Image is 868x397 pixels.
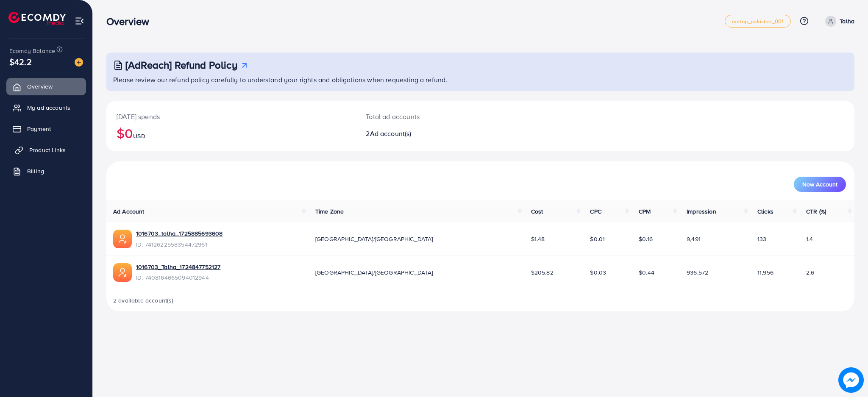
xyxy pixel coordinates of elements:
[794,177,846,192] button: New Account
[113,263,132,282] img: ic-ads-acc.e4c84228.svg
[806,207,826,216] span: CTR (%)
[315,268,433,277] span: [GEOGRAPHIC_DATA]/[GEOGRAPHIC_DATA]
[75,58,83,67] img: image
[117,111,345,122] p: [DATE] spends
[113,75,849,85] p: Please review our refund policy carefully to understand your rights and obligations when requesti...
[6,99,86,116] a: My ad accounts
[29,146,66,154] span: Product Links
[113,230,132,248] img: ic-ads-acc.e4c84228.svg
[75,16,84,26] img: menu
[687,207,716,216] span: Impression
[113,207,145,216] span: Ad Account
[9,56,32,68] span: $42.2
[687,235,701,243] span: 9,491
[806,268,814,277] span: 2.6
[9,47,55,55] span: Ecomdy Balance
[757,207,773,216] span: Clicks
[370,129,412,138] span: Ad account(s)
[531,235,545,243] span: $1.48
[806,235,813,243] span: 1.4
[802,181,837,187] span: New Account
[27,82,53,91] span: Overview
[687,268,708,277] span: 936,572
[725,15,791,28] a: metap_pakistan_001
[590,235,605,243] span: $0.01
[6,142,86,158] a: Product Links
[6,163,86,180] a: Billing
[840,16,854,26] p: Talha
[590,207,601,216] span: CPC
[838,367,864,393] img: image
[757,268,773,277] span: 11,956
[136,263,220,271] a: 1016703_Talha_1724847752127
[6,78,86,95] a: Overview
[27,167,44,175] span: Billing
[136,229,223,238] a: 1016703_talha_1725885693608
[27,125,51,133] span: Payment
[136,240,223,249] span: ID: 7412622558354472961
[732,19,784,24] span: metap_pakistan_001
[366,130,532,138] h2: 2
[117,125,345,141] h2: $0
[133,132,145,140] span: USD
[366,111,532,122] p: Total ad accounts
[6,120,86,137] a: Payment
[531,207,543,216] span: Cost
[106,15,156,28] h3: Overview
[113,296,174,305] span: 2 available account(s)
[8,12,66,25] img: logo
[639,207,651,216] span: CPM
[136,273,220,282] span: ID: 7408164665094012944
[639,268,654,277] span: $0.44
[531,268,554,277] span: $205.82
[590,268,606,277] span: $0.03
[315,235,433,243] span: [GEOGRAPHIC_DATA]/[GEOGRAPHIC_DATA]
[639,235,653,243] span: $0.16
[757,235,766,243] span: 133
[27,103,70,112] span: My ad accounts
[125,59,237,71] h3: [AdReach] Refund Policy
[822,16,854,27] a: Talha
[315,207,344,216] span: Time Zone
